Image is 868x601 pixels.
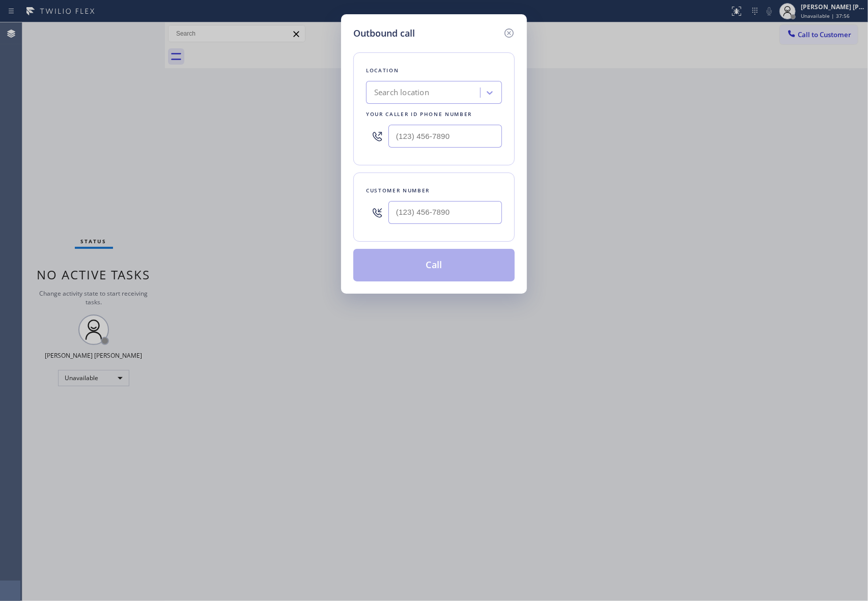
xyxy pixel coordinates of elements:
[388,125,502,148] input: (123) 456-7890
[366,65,502,76] div: Location
[388,201,502,224] input: (123) 456-7890
[366,109,502,120] div: Your caller id phone number
[353,249,515,281] button: Call
[374,87,429,99] div: Search location
[366,185,502,196] div: Customer number
[353,26,415,40] h5: Outbound call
